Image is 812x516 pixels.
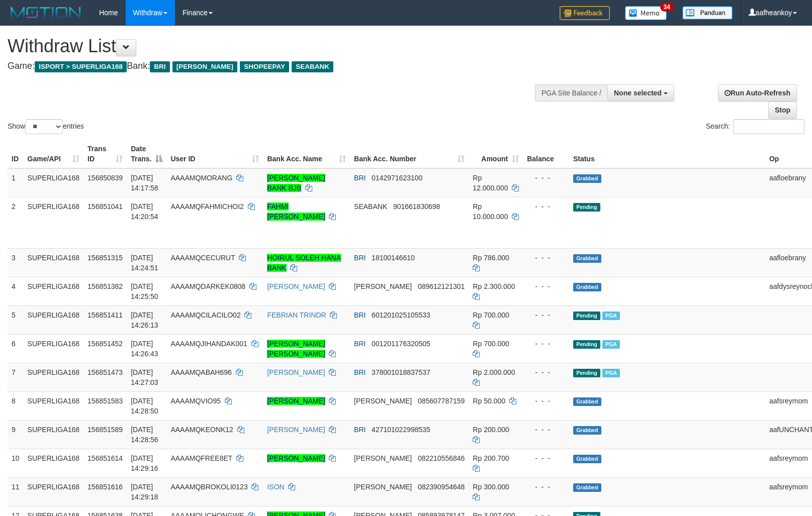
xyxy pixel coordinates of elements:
[8,36,531,56] h1: Withdraw List
[473,254,509,262] span: Rp 786.000
[8,449,24,477] td: 10
[527,396,565,406] div: - - -
[8,363,24,391] td: 7
[473,311,509,319] span: Rp 700.000
[24,334,84,363] td: SUPERLIGA168
[560,6,610,20] img: Feedback.jpg
[535,84,607,101] div: PGA Site Balance /
[372,340,430,348] span: Copy 001201176320505 to clipboard
[263,140,350,168] th: Bank Acc. Name: activate to sort column ascending
[602,340,620,349] span: Marked by aafsengchandara
[131,426,158,444] span: [DATE] 14:28:56
[625,6,667,20] img: Button%20Memo.svg
[354,454,412,462] span: [PERSON_NAME]
[573,340,600,349] span: Pending
[354,483,412,491] span: [PERSON_NAME]
[170,254,235,262] span: AAAAMQCECURUT
[418,483,465,491] span: Copy 082390954648 to clipboard
[354,340,366,348] span: BRI
[372,368,430,376] span: Copy 378001018837537 to clipboard
[170,311,240,319] span: AAAAMQCILACILO02
[527,482,565,492] div: - - -
[24,477,84,506] td: SUPERLIGA168
[573,483,601,492] span: Grabbed
[170,282,245,290] span: AAAAMQDARKEK0808
[8,277,24,305] td: 4
[170,174,232,182] span: AAAAMQMORANG
[607,84,674,101] button: None selected
[527,201,565,212] div: - - -
[267,254,341,272] a: HOIRUL SOLEH HANA BANK
[170,426,233,434] span: AAAAMQKEONK12
[354,397,412,405] span: [PERSON_NAME]
[473,174,508,192] span: Rp 12.000.000
[350,140,469,168] th: Bank Acc. Number: activate to sort column ascending
[660,3,674,12] span: 34
[573,174,601,183] span: Grabbed
[706,119,804,134] label: Search:
[172,61,237,72] span: [PERSON_NAME]
[267,483,284,491] a: ISON
[527,367,565,377] div: - - -
[354,311,366,319] span: BRI
[87,397,123,405] span: 156851583
[127,140,166,168] th: Date Trans.: activate to sort column descending
[24,248,84,277] td: SUPERLIGA168
[473,368,515,376] span: Rp 2.000.000
[131,282,158,300] span: [DATE] 14:25:50
[473,454,509,462] span: Rp 200.700
[24,449,84,477] td: SUPERLIGA168
[614,89,662,97] span: None selected
[87,254,123,262] span: 156851315
[682,6,733,20] img: panduan.png
[131,254,158,272] span: [DATE] 14:24:51
[473,397,505,405] span: Rp 50.000
[24,277,84,305] td: SUPERLIGA168
[267,340,325,358] a: [PERSON_NAME] [PERSON_NAME]
[150,61,169,72] span: BRI
[354,282,412,290] span: [PERSON_NAME]
[393,202,440,211] span: Copy 901661830698 to clipboard
[131,397,158,415] span: [DATE] 14:28:50
[473,282,515,290] span: Rp 2.300.000
[267,454,325,462] a: [PERSON_NAME]
[170,483,247,491] span: AAAAMQBROKOLI0123
[24,140,84,168] th: Game/API: activate to sort column ascending
[170,397,221,405] span: AAAAMQVIO95
[24,363,84,391] td: SUPERLIGA168
[131,483,158,501] span: [DATE] 14:29:18
[473,483,509,491] span: Rp 300.000
[166,140,263,168] th: User ID: activate to sort column ascending
[87,340,123,348] span: 156851452
[170,340,247,348] span: AAAAMQJIHANDAK001
[573,312,600,320] span: Pending
[573,455,601,463] span: Grabbed
[170,202,243,211] span: AAAAMQFAHMICHOI2
[83,140,127,168] th: Trans ID: activate to sort column ascending
[131,174,158,192] span: [DATE] 14:17:58
[418,397,465,405] span: Copy 085607787159 to clipboard
[87,426,123,434] span: 156851589
[267,397,325,405] a: [PERSON_NAME]
[372,426,430,434] span: Copy 427101022998535 to clipboard
[527,453,565,463] div: - - -
[170,368,231,376] span: AAAAMQABAH696
[87,174,123,182] span: 156850839
[25,119,63,134] select: Showentries
[372,254,415,262] span: Copy 18100146610 to clipboard
[131,368,158,386] span: [DATE] 14:27:03
[527,281,565,291] div: - - -
[354,254,366,262] span: BRI
[469,140,523,168] th: Amount: activate to sort column ascending
[573,283,601,291] span: Grabbed
[527,310,565,320] div: - - -
[527,173,565,183] div: - - -
[573,426,601,435] span: Grabbed
[602,369,620,377] span: Marked by aafsengchandara
[473,202,508,221] span: Rp 10.000.000
[354,368,366,376] span: BRI
[267,202,325,221] a: FAHMI [PERSON_NAME]
[87,282,123,290] span: 156851382
[8,119,84,134] label: Show entries
[733,119,804,134] input: Search:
